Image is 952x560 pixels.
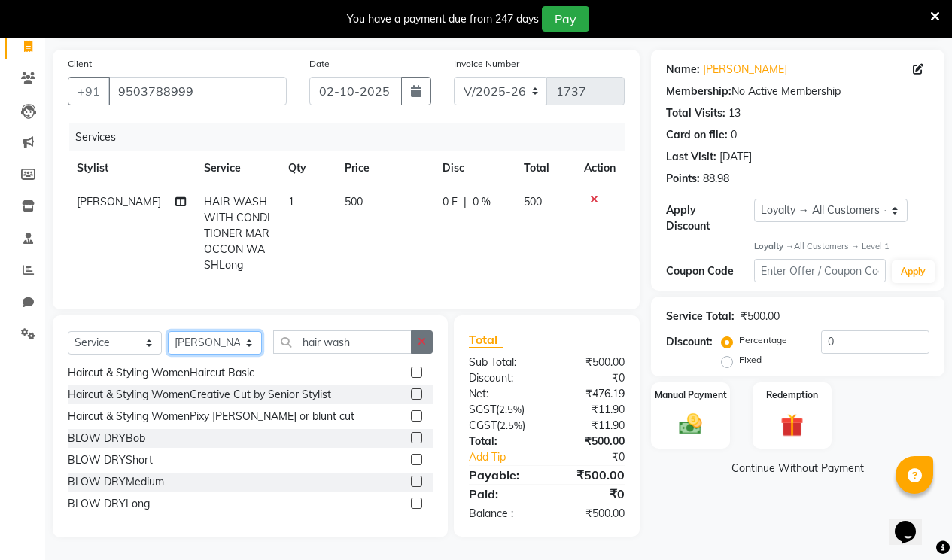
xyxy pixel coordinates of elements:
[458,506,547,522] div: Balance :
[443,194,458,210] span: 0 F
[666,334,713,350] div: Discount:
[458,370,547,386] div: Discount:
[68,409,354,425] div: Haircut & Styling WomenPixy [PERSON_NAME] or blunt cut
[666,84,731,99] div: Membership:
[666,171,700,187] div: Points:
[458,466,547,484] div: Payable:
[739,353,762,367] label: Fixed
[469,332,503,348] span: Total
[68,474,164,490] div: BLOW DRYMedium
[336,151,433,185] th: Price
[754,240,929,253] div: All Customers → Level 1
[731,127,737,143] div: 0
[666,62,700,78] div: Name:
[108,77,287,105] input: Search by Name/Mobile/Email/Code
[77,195,161,208] span: [PERSON_NAME]
[458,386,547,402] div: Net:
[458,355,547,370] div: Sub Total:
[703,171,729,187] div: 88.98
[458,485,547,503] div: Paid:
[500,419,522,431] span: 2.5%
[469,403,496,416] span: SGST
[666,105,725,121] div: Total Visits:
[524,195,542,208] span: 500
[68,431,145,446] div: BLOW DRYBob
[666,84,929,99] div: No Active Membership
[458,418,547,434] div: ( )
[546,485,636,503] div: ₹0
[741,309,780,324] div: ₹500.00
[739,333,787,347] label: Percentage
[454,57,519,71] label: Invoice Number
[499,403,522,415] span: 2.5%
[433,151,515,185] th: Disc
[458,434,547,449] div: Total:
[542,6,589,32] button: Pay
[728,105,741,121] div: 13
[766,388,818,402] label: Redemption
[345,195,363,208] span: 500
[666,202,754,234] div: Apply Discount
[458,402,547,418] div: ( )
[774,411,811,439] img: _gift.svg
[654,461,941,476] a: Continue Without Payment
[464,194,467,210] span: |
[68,452,153,468] div: BLOW DRYShort
[546,506,636,522] div: ₹500.00
[889,500,937,545] iframe: chat widget
[546,418,636,434] div: ₹11.90
[754,259,886,282] input: Enter Offer / Coupon Code
[68,57,92,71] label: Client
[347,11,539,27] div: You have a payment due from 247 days
[719,149,752,165] div: [DATE]
[655,388,727,402] label: Manual Payment
[666,127,728,143] div: Card on file:
[195,151,279,185] th: Service
[672,411,709,437] img: _cash.svg
[546,386,636,402] div: ₹476.19
[754,241,794,251] strong: Loyalty →
[666,263,754,279] div: Coupon Code
[288,195,294,208] span: 1
[703,62,787,78] a: [PERSON_NAME]
[68,77,110,105] button: +91
[666,149,716,165] div: Last Visit:
[469,418,497,432] span: CGST
[561,449,636,465] div: ₹0
[69,123,636,151] div: Services
[473,194,491,210] span: 0 %
[515,151,575,185] th: Total
[68,496,150,512] div: BLOW DRYLong
[204,195,270,272] span: HAIR WASH WITH CONDITIONER MAROCCON WASHLong
[666,309,735,324] div: Service Total:
[273,330,412,354] input: Search or Scan
[68,365,254,381] div: Haircut & Styling WomenHaircut Basic
[309,57,330,71] label: Date
[279,151,336,185] th: Qty
[546,466,636,484] div: ₹500.00
[892,260,935,283] button: Apply
[458,449,561,465] a: Add Tip
[546,370,636,386] div: ₹0
[68,387,331,403] div: Haircut & Styling WomenCreative Cut by Senior Stylist
[546,402,636,418] div: ₹11.90
[546,355,636,370] div: ₹500.00
[575,151,625,185] th: Action
[68,151,195,185] th: Stylist
[546,434,636,449] div: ₹500.00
